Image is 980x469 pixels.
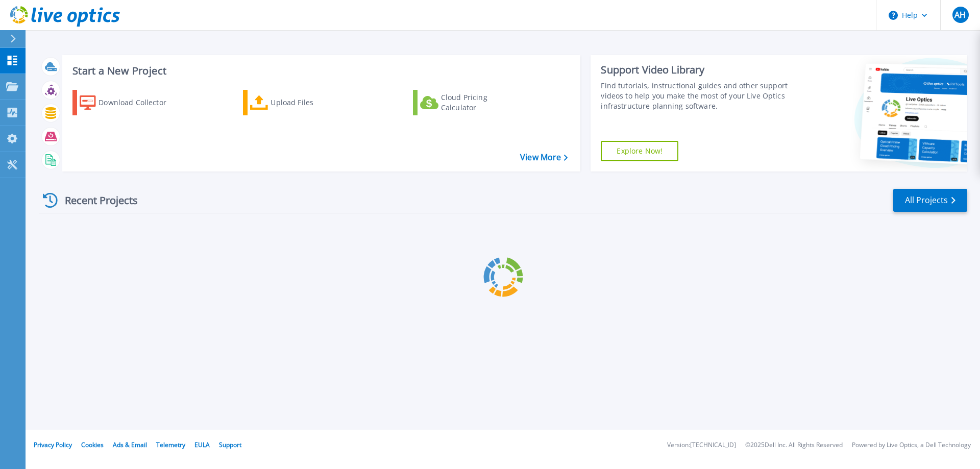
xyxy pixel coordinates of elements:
div: Download Collector [99,92,180,113]
li: © 2025 Dell Inc. All Rights Reserved [745,442,843,449]
a: Privacy Policy [34,440,72,449]
a: Cloud Pricing Calculator [413,90,527,115]
a: Telemetry [156,440,185,449]
a: EULA [194,440,210,449]
span: AH [954,11,966,19]
div: Upload Files [271,92,352,113]
a: View More [520,153,568,162]
li: Powered by Live Optics, a Dell Technology [852,442,971,449]
a: Explore Now! [601,141,678,161]
div: Find tutorials, instructional guides and other support videos to help you make the most of your L... [601,81,793,111]
a: Support [219,440,241,449]
a: Cookies [81,440,104,449]
a: Upload Files [243,90,357,115]
div: Support Video Library [601,63,793,77]
div: Recent Projects [39,188,152,213]
a: All Projects [893,189,967,212]
div: Cloud Pricing Calculator [441,92,523,113]
a: Download Collector [72,90,186,115]
li: Version: [TECHNICAL_ID] [667,442,736,449]
a: Ads & Email [113,440,147,449]
h3: Start a New Project [72,65,568,77]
